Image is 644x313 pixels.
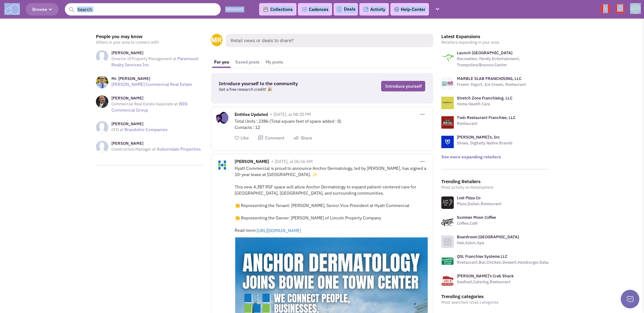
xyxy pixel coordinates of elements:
[275,159,313,164] span: [DATE], at 06:56 AM
[457,215,496,220] a: Summer Moon Coffee
[441,116,454,129] img: logo
[235,165,428,234] div: Hyatt Commercial is proud to announce Anchor Dermatology, led by [PERSON_NAME], has signed a 10-y...
[457,234,519,240] a: Boardroom [GEOGRAPHIC_DATA]
[441,294,548,299] h3: Trending categories
[457,140,512,146] p: Shoes, Digitally Native Brands
[263,7,269,12] img: icon-collection-lavender-black.svg
[457,134,500,140] a: [PERSON_NAME]'s, Inc
[111,56,177,61] span: Director of Property Management at
[457,220,496,227] p: Coffee,Café
[457,95,512,101] a: Stretch Zone Franchising, LLC
[111,127,124,132] span: CFO at
[211,56,232,68] a: For you
[111,101,187,113] a: WIN Commercial Group
[111,82,192,87] a: [PERSON_NAME] Commercial Real Estate
[359,3,389,15] a: Activity
[273,112,311,117] span: [DATE], at 08:30 PM
[336,6,355,13] a: Deals
[232,56,263,68] a: Saved posts
[96,39,203,46] p: Others in your area to connect with
[457,76,521,81] a: MARBLE SLAB FRANCHISING, LLC
[124,127,168,132] a: Brandolini Companies
[235,118,428,130] div: Total Units : 2386 (Total square feet of space added : 0) Contacts : 12
[441,77,454,90] img: logo
[257,227,344,234] a: [URL][DOMAIN_NAME]
[235,112,268,119] span: Entities Updated
[630,3,641,14] img: Madison Roach
[457,101,512,107] p: Home Health Care
[157,146,201,152] a: Auburndale Properties
[235,135,249,141] button: Like
[441,184,548,191] p: Most activity on Retailsphere
[111,121,168,127] h3: [PERSON_NAME]
[441,39,548,46] p: Retailers expanding in your area
[298,3,332,15] a: Cadences
[390,3,429,15] a: Help-Center
[457,254,507,259] a: QSL Franchise Systems LLC
[457,82,526,88] p: Frozen Yogurt, Ice Cream, Restaurant
[457,50,512,55] a: Launch [GEOGRAPHIC_DATA]
[4,3,20,15] img: SmartAdmin
[111,141,201,146] h3: [PERSON_NAME]
[111,101,178,107] span: Commercial Real Estate Associate at
[96,34,203,39] h3: People you may know
[235,159,269,166] span: [PERSON_NAME]
[457,259,573,266] p: Restaurant,Bar,Chicken,Dessert,Hamburger,Salad,Soup,Wings
[441,51,454,64] img: logo
[457,121,516,127] p: Restaurant
[226,34,433,47] span: Retail news or deals to share?
[441,154,501,160] a: See more expanding retailers
[219,86,336,93] p: Get a free research credit! 🎉
[457,201,502,207] p: Pizza,Italian,Restaurant
[441,136,454,148] img: logo
[258,135,284,141] button: Comment
[96,141,108,153] img: NoImageAvailable1.jpg
[394,7,399,12] img: help.png
[219,81,336,86] h3: Introduce yourself to the community
[441,179,548,184] h3: Trending Retailers
[32,7,52,12] span: Browse
[457,240,519,246] p: Hair,Salon,Spa
[259,3,296,15] a: Collections
[111,76,192,82] h3: Mr. [PERSON_NAME]
[441,236,454,248] img: icon-retailer-placeholder.png
[441,34,548,39] h3: Latest Expansions
[96,121,108,134] img: NoImageAvailable1.jpg
[241,135,249,141] span: Like
[302,7,307,11] img: Cadences_logo.png
[457,115,516,120] a: Twin Restaurant Franchise, LLC
[26,3,59,15] button: Browse
[441,299,548,306] p: Most searched retail categories
[441,97,454,109] img: logo
[294,135,312,141] button: Share
[263,56,286,68] a: My posts
[111,56,199,68] a: Paramount Realty Services Inc
[457,195,480,201] a: Lost Pizza Co
[381,81,425,91] a: Introduce yourself
[363,7,369,12] img: Activity.png
[65,3,221,15] input: Search
[457,273,514,279] a: [PERSON_NAME]'s Crab Shack
[225,7,243,12] a: Advanced
[111,50,203,56] h3: [PERSON_NAME]
[457,279,514,285] p: Seafood,Catering,Restaurant
[96,50,108,63] img: NoImageAvailable1.jpg
[457,56,548,68] p: Recreation, Family Entertainment, Trampoline/Bounce Center
[111,95,203,101] h3: [PERSON_NAME]
[336,6,342,13] img: icon-deals.svg
[111,147,156,152] span: Construction Manager at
